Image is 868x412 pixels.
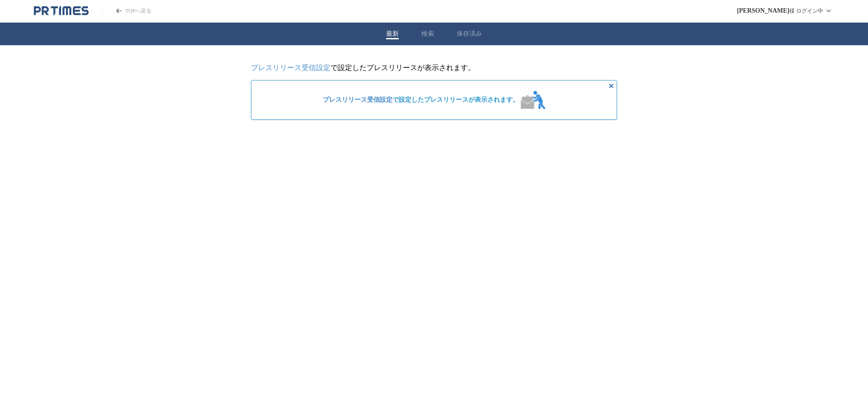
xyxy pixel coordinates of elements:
[606,81,617,91] button: 非表示にする
[34,5,89,16] a: PR TIMESのトップページはこちら
[251,64,330,71] a: プレスリリース受信設定
[737,7,789,14] span: [PERSON_NAME]
[323,96,392,103] a: プレスリリース受信設定
[421,30,434,38] button: 検索
[457,30,482,38] button: 保存済み
[102,7,151,15] a: PR TIMESのトップページはこちら
[323,96,519,104] span: で設定したプレスリリースが表示されます。
[251,63,617,73] p: で設定したプレスリリースが表示されます。
[386,30,399,38] button: 最新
